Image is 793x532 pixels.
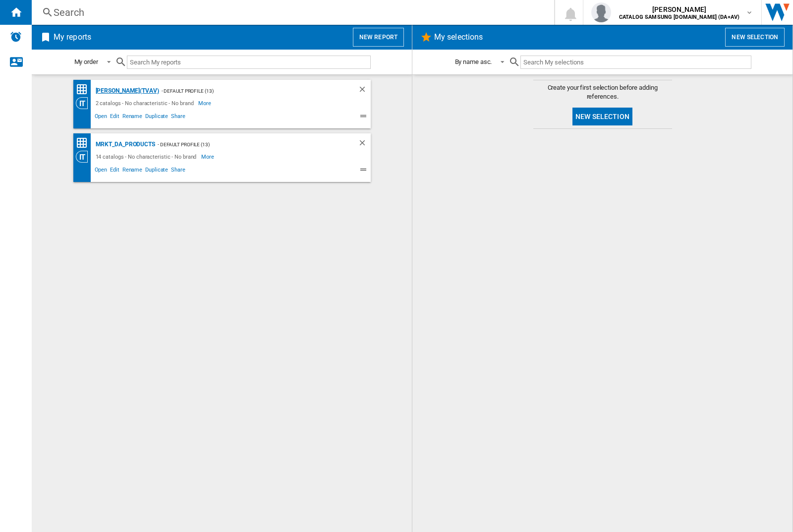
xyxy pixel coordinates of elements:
[52,28,93,47] h2: My reports
[93,165,109,177] span: Open
[520,56,751,69] input: Search My selections
[109,112,121,123] span: Edit
[93,151,202,163] div: 14 catalogs - No characteristic - No brand
[93,97,199,109] div: 2 catalogs - No characteristic - No brand
[76,83,93,96] div: Price Matrix
[76,97,93,109] div: Category View
[358,85,371,97] div: Delete
[93,112,109,123] span: Open
[10,31,22,43] img: alerts-logo.svg
[144,112,170,123] span: Duplicate
[591,2,611,22] img: profile.jpg
[198,97,213,109] span: More
[144,165,170,177] span: Duplicate
[619,4,739,14] span: [PERSON_NAME]
[127,56,371,69] input: Search My reports
[121,112,144,123] span: Rename
[159,85,338,97] div: - Default profile (13)
[572,108,632,125] button: New selection
[201,151,216,163] span: More
[170,165,187,177] span: Share
[54,5,528,19] div: Search
[725,28,785,47] button: New selection
[358,138,371,151] div: Delete
[93,138,155,151] div: MRKT_DA_PRODUCTS
[121,165,144,177] span: Rename
[76,151,93,163] div: Category View
[109,165,121,177] span: Edit
[93,85,159,97] div: [PERSON_NAME](TVAV)
[76,137,93,149] div: Price Matrix
[619,14,739,20] b: CATALOG SAMSUNG [DOMAIN_NAME] (DA+AV)
[353,28,404,47] button: New report
[455,58,492,65] div: By name asc.
[432,28,485,47] h2: My selections
[155,138,338,151] div: - Default profile (13)
[170,112,187,123] span: Share
[74,58,98,65] div: My order
[533,83,672,101] span: Create your first selection before adding references.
